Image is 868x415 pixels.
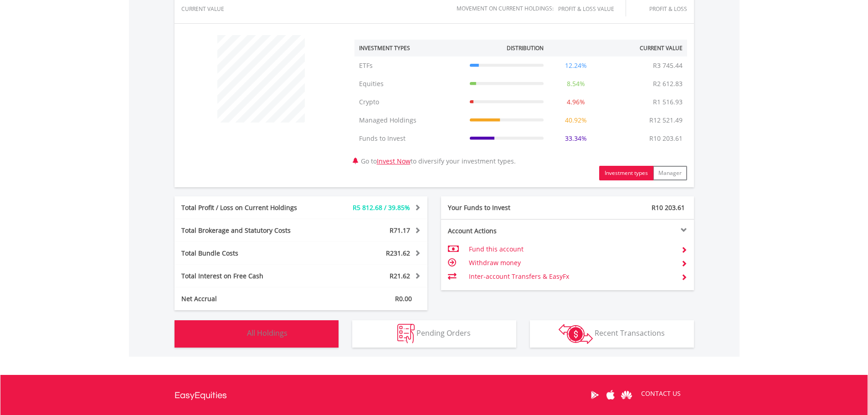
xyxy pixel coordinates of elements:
td: R2 612.83 [648,75,687,93]
div: Profit & Loss [637,6,687,12]
span: R71.17 [390,226,410,235]
td: 33.34% [548,129,604,148]
button: Pending Orders [352,320,516,348]
td: R3 745.44 [648,56,687,75]
a: Invest Now [377,157,411,165]
div: Total Interest on Free Cash [175,272,322,281]
div: Distribution [507,44,544,52]
button: Recent Transactions [530,320,694,348]
div: Total Profit / Loss on Current Holdings [175,203,322,212]
button: Investment types [599,166,653,180]
a: CONTACT US [635,381,687,406]
td: Fund this account [469,242,673,256]
img: transactions-zar-wht.png [559,324,593,344]
span: R0.00 [395,294,412,303]
div: Profit & Loss Value [558,6,626,12]
td: Crypto [354,93,465,111]
td: Inter-account Transfers & EasyFx [469,270,673,283]
td: ETFs [354,56,465,75]
div: Your Funds to Invest [441,203,568,212]
div: Total Bundle Costs [175,249,322,258]
th: Investment Types [354,40,465,56]
div: Account Actions [441,226,568,236]
span: Recent Transactions [595,328,665,338]
span: R10 203.61 [652,203,685,212]
td: R1 516.93 [648,93,687,111]
span: R5 812.68 / 39.85% [353,203,410,212]
span: Pending Orders [416,328,471,338]
td: 12.24% [548,56,604,75]
a: Google Play [587,381,603,409]
span: All Holdings [247,328,288,338]
td: R12 521.49 [645,111,687,129]
div: Total Brokerage and Statutory Costs [175,226,322,235]
button: All Holdings [175,320,339,348]
th: Current Value [604,40,687,56]
td: 8.54% [548,75,604,93]
span: R21.62 [390,272,410,280]
td: R10 203.61 [645,129,687,148]
a: Huawei [619,381,635,409]
a: Apple [603,381,619,409]
td: 4.96% [548,93,604,111]
td: Withdraw money [469,256,673,270]
div: CURRENT VALUE [181,6,243,12]
td: Equities [354,75,465,93]
td: Funds to Invest [354,129,465,148]
td: 40.92% [548,111,604,129]
img: pending_instructions-wht.png [397,324,415,343]
div: Movement on Current Holdings: [457,5,554,11]
td: Managed Holdings [354,111,465,129]
button: Manager [653,166,687,180]
img: holdings-wht.png [226,324,245,343]
div: Net Accrual [175,294,322,303]
div: Go to to diversify your investment types. [348,31,694,180]
span: R231.62 [386,249,410,257]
